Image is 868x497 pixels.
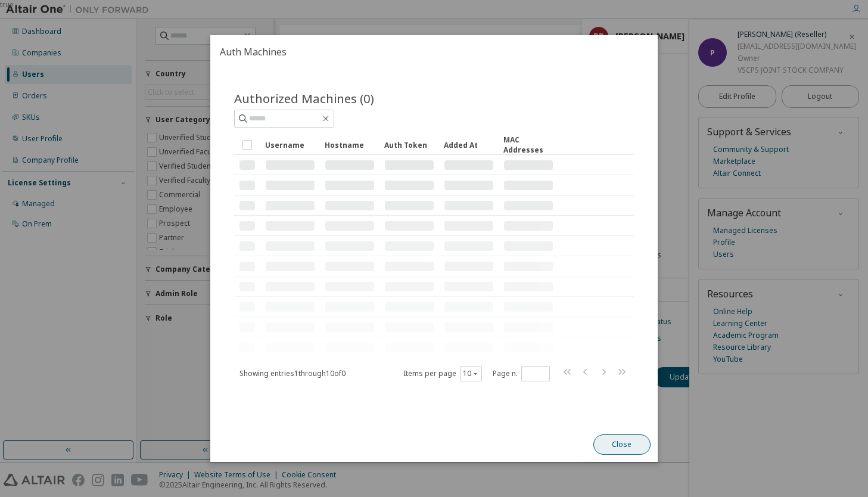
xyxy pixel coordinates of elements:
[210,35,658,69] h2: Auth Machines
[593,434,651,455] button: Close
[239,368,346,378] span: Showing entries 1 through 10 of 0
[265,135,315,154] div: Username
[234,90,374,107] span: Authorized Machines (0)
[503,135,553,155] div: MAC Addresses
[384,135,434,154] div: Auth Token
[325,135,375,154] div: Hostname
[463,369,479,378] button: 10
[444,135,494,154] div: Added At
[403,366,482,381] span: Items per page
[493,366,550,381] span: Page n.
